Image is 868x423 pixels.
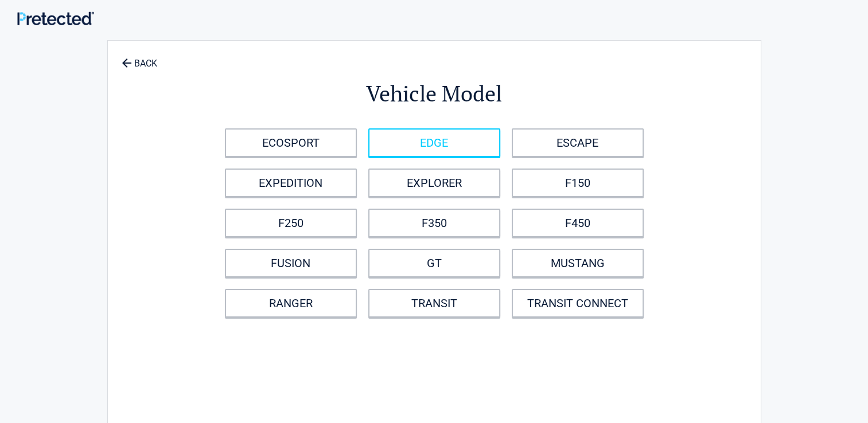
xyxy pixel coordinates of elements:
a: ESCAPE [512,128,644,157]
a: FUSION [225,249,357,277]
a: RANGER [225,289,357,318]
a: EXPEDITION [225,169,357,197]
img: Main Logo [17,11,94,25]
a: MUSTANG [512,249,644,277]
a: F450 [512,209,644,237]
a: EDGE [368,128,500,157]
a: F350 [368,209,500,237]
a: BACK [119,48,159,68]
a: F250 [225,209,357,237]
a: EXPLORER [368,169,500,197]
a: ECOSPORT [225,128,357,157]
a: TRANSIT CONNECT [512,289,644,318]
a: GT [368,249,500,277]
h2: Vehicle Model [171,79,698,108]
a: F150 [512,169,644,197]
a: TRANSIT [368,289,500,318]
